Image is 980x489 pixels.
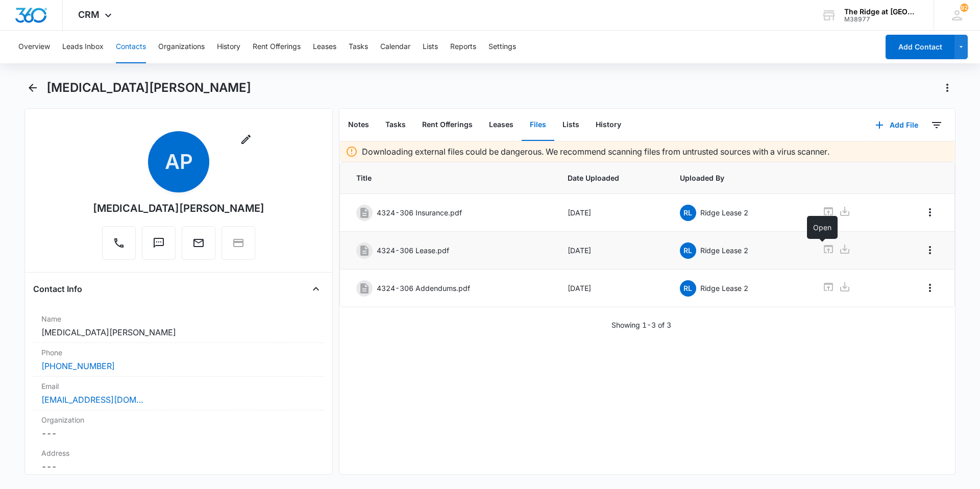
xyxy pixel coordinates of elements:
[41,427,316,439] dd: ---
[377,207,462,218] p: 4324-306 Insurance.pdf
[377,283,470,294] p: 4324-306 Addendums.pdf
[554,109,587,141] button: Lists
[680,205,696,221] span: RL
[217,31,240,63] button: History
[349,31,368,63] button: Tasks
[488,31,516,63] button: Settings
[78,9,100,20] span: CRM
[960,4,968,12] span: 92
[148,131,209,192] span: AP
[62,31,104,63] button: Leads Inbox
[41,360,115,372] a: [PHONE_NUMBER]
[41,313,316,324] label: Name
[33,283,82,295] h4: Contact Info
[377,245,449,256] p: 4324-306 Lease.pdf
[960,4,968,12] div: notifications count
[522,109,554,141] button: Files
[18,31,50,63] button: Overview
[865,113,928,137] button: Add File
[423,31,438,63] button: Lists
[158,31,205,63] button: Organizations
[922,204,938,221] button: Overflow Menu
[33,309,324,343] div: Name[MEDICAL_DATA][PERSON_NAME]
[253,31,301,63] button: Rent Offerings
[680,173,798,183] span: Uploaded By
[555,194,667,232] td: [DATE]
[33,343,324,377] div: Phone[PHONE_NUMBER]
[380,31,410,63] button: Calendar
[844,8,919,16] div: account name
[41,460,316,473] dd: ---
[700,207,748,218] p: Ridge Lease 2
[308,281,324,297] button: Close
[377,109,414,141] button: Tasks
[102,226,136,260] button: Call
[680,242,696,259] span: RL
[928,117,945,133] button: Filters
[414,109,481,141] button: Rent Offerings
[41,381,316,392] label: Email
[142,242,176,251] a: Text
[450,31,476,63] button: Reports
[24,80,40,96] button: Back
[93,201,264,216] div: [MEDICAL_DATA][PERSON_NAME]
[41,347,316,358] label: Phone
[922,280,938,296] button: Overflow Menu
[102,242,136,251] a: Call
[700,283,748,294] p: Ridge Lease 2
[922,242,938,258] button: Overflow Menu
[568,173,655,183] span: Date Uploaded
[41,326,316,338] dd: [MEDICAL_DATA][PERSON_NAME]
[46,80,251,95] h1: [MEDICAL_DATA][PERSON_NAME]
[142,226,176,260] button: Text
[555,232,667,270] td: [DATE]
[182,242,215,251] a: Email
[362,145,829,158] p: Downloading external files could be dangerous. We recommend scanning files from untrusted sources...
[939,80,955,96] button: Actions
[41,448,316,458] label: Address
[481,109,522,141] button: Leases
[587,109,629,141] button: History
[844,16,919,23] div: account id
[886,35,954,59] button: Add Contact
[680,280,696,297] span: RL
[356,173,543,183] span: Title
[33,410,324,444] div: Organization---
[555,270,667,307] td: [DATE]
[116,31,146,63] button: Contacts
[41,394,143,406] a: [EMAIL_ADDRESS][DOMAIN_NAME]
[33,444,324,477] div: Address---
[611,320,671,330] p: Showing 1-3 of 3
[182,226,215,260] button: Email
[41,414,316,425] label: Organization
[807,216,838,239] div: Open
[313,31,336,63] button: Leases
[33,377,324,410] div: Email[EMAIL_ADDRESS][DOMAIN_NAME]
[700,245,748,256] p: Ridge Lease 2
[340,109,377,141] button: Notes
